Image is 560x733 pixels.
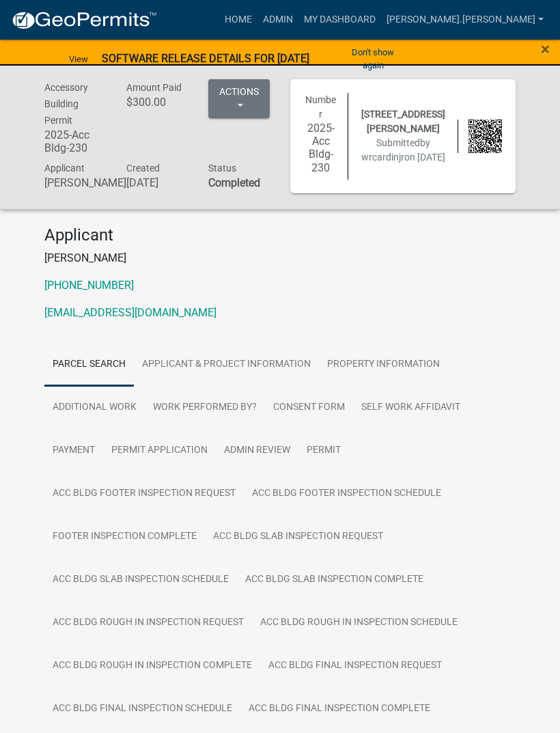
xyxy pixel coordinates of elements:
[260,644,450,688] a: Acc Bldg Final Inspection Request
[44,558,237,602] a: Acc Bldg Slab Inspection Schedule
[252,601,466,645] a: Acc Bldg Rough In Inspection Schedule
[304,122,337,174] h6: 2025-Acc Bldg-230
[208,79,270,118] button: Actions
[361,109,445,134] span: [STREET_ADDRESS][PERSON_NAME]
[319,343,448,387] a: Property Information
[244,472,449,516] a: Acc Bldg Footer Inspection Schedule
[237,558,432,602] a: Acc Bldg Slab Inspection Complete
[298,7,381,33] a: My Dashboard
[64,48,94,70] a: View
[240,687,438,731] a: Acc Bldg Final Inspection Complete
[44,343,134,387] a: Parcel search
[219,7,257,33] a: Home
[44,250,516,266] p: [PERSON_NAME]
[44,601,252,645] a: Acc Bldg Rough In Inspection Request
[361,137,445,163] span: Submitted on [DATE]
[298,429,349,473] a: Permit
[44,176,106,189] h6: [PERSON_NAME]
[44,128,106,154] h6: 2025-Acc Bldg-230
[103,429,216,473] a: Permit Application
[134,343,319,387] a: Applicant & Project Information
[337,41,410,77] button: Don't show again
[208,176,260,189] strong: Completed
[44,472,244,516] a: Acc Bldg Footer Inspection Request
[126,163,160,174] span: Created
[44,515,205,559] a: Footer inspection complete
[102,52,309,65] strong: SOFTWARE RELEASE DETAILS FOR [DATE]
[208,163,236,174] span: Status
[44,279,134,292] a: [PHONE_NUMBER]
[468,120,502,153] img: QR code
[305,94,336,120] span: Number
[126,96,188,109] h6: $300.00
[44,306,216,319] a: [EMAIL_ADDRESS][DOMAIN_NAME]
[44,163,85,174] span: Applicant
[541,40,550,59] span: ×
[257,7,298,33] a: Admin
[381,7,549,33] a: [PERSON_NAME].[PERSON_NAME]
[216,429,298,473] a: Admin Review
[205,515,391,559] a: Acc Bldg Slab Inspection Request
[44,82,88,126] span: Accessory Building Permit
[541,41,550,57] button: Close
[44,225,516,245] h4: Applicant
[145,386,265,430] a: Work Performed By?
[265,386,353,430] a: Consent Form
[353,386,468,430] a: Self Work Affidavit
[44,429,103,473] a: Payment
[126,82,182,93] span: Amount Paid
[126,176,188,189] h6: [DATE]
[44,644,260,688] a: Acc Bldg Rough In Inspection Complete
[44,687,240,731] a: Acc Bldg Final Inspection Schedule
[44,386,145,430] a: Additional work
